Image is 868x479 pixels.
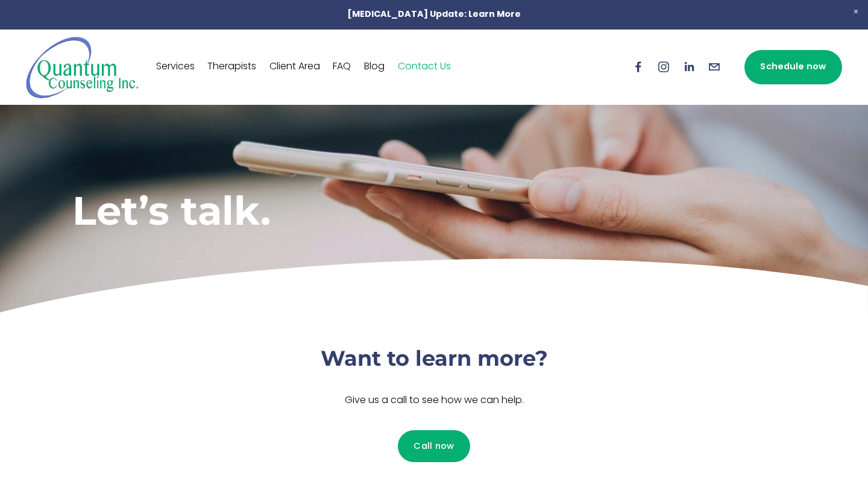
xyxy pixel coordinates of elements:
[72,186,615,234] h1: Let’s talk.
[682,60,696,74] a: LinkedIn
[269,57,320,77] a: Client Area
[708,60,721,74] a: info@quantumcounselinginc.com
[253,392,615,410] p: Give us a call to see how we can help.
[156,57,195,77] a: Services
[744,50,842,84] a: Schedule now
[207,57,256,77] a: Therapists
[364,57,385,77] a: Blog
[398,430,471,462] a: Call now
[253,345,615,373] h3: Want to learn more?
[26,36,139,99] img: Quantum Counseling Inc. | Change starts here.
[632,60,645,74] a: Facebook
[333,57,351,77] a: FAQ
[398,57,451,77] a: Contact Us
[657,60,670,74] a: Instagram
